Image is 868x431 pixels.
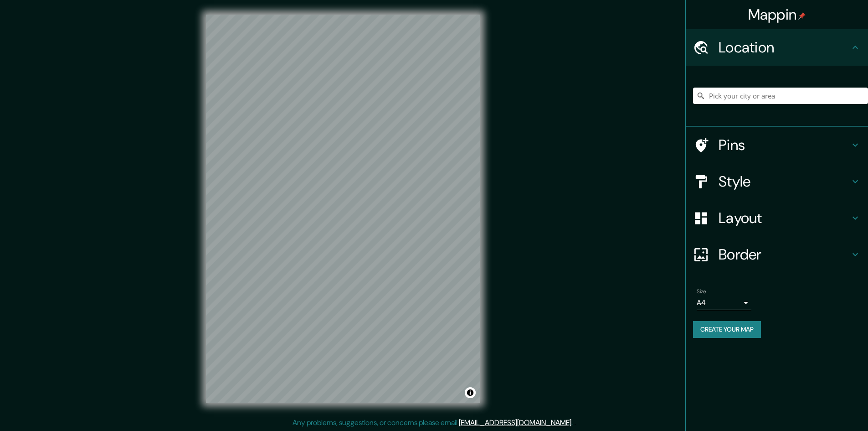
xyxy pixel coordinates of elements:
[719,209,850,227] h4: Layout
[206,15,480,403] canvas: Map
[693,88,868,104] input: Pick your city or area
[574,417,576,428] div: .
[293,417,573,428] p: Any problems, suggestions, or concerns please email .
[697,296,751,310] div: A4
[719,38,850,57] h4: Location
[459,418,571,427] a: [EMAIL_ADDRESS][DOMAIN_NAME]
[686,127,868,163] div: Pins
[465,387,476,398] button: Toggle attribution
[798,12,806,20] img: pin-icon.png
[719,245,850,264] h4: Border
[686,29,868,66] div: Location
[719,136,850,154] h4: Pins
[719,172,850,191] h4: Style
[686,163,868,200] div: Style
[573,417,574,428] div: .
[686,200,868,236] div: Layout
[686,236,868,273] div: Border
[697,288,706,296] label: Size
[748,5,806,24] h4: Mappin
[693,321,761,338] button: Create your map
